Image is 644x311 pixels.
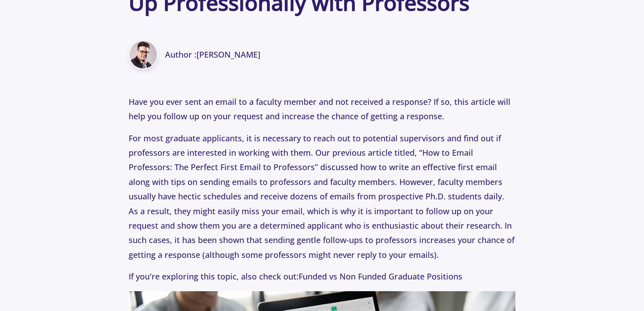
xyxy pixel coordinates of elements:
p: For most graduate applicants, it is necessary to reach out to potential supervisors and find out ... [129,131,515,262]
p: Have you ever sent an email to a faculty member and not received a response? If so, this article ... [129,95,515,124]
p: If you're exploring this topic, also check out: [129,269,515,284]
a: Funded vs Non Funded Graduate Positions [299,271,462,282]
a: [PERSON_NAME] [197,49,260,60]
img: Amir Taheri image [129,40,157,69]
span: Author : [165,49,260,61]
